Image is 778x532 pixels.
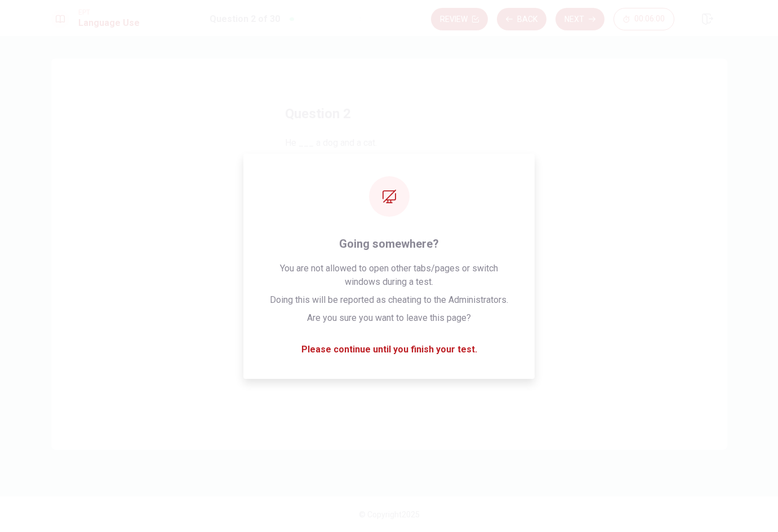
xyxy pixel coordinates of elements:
[78,8,140,16] span: EPT
[290,210,308,228] div: B
[210,12,280,26] h1: Question 2 of 30
[285,205,494,233] button: Bhaves
[555,8,604,30] button: Next
[285,242,494,270] button: Cis
[285,168,494,196] button: Ahave
[497,8,546,30] button: Back
[359,510,420,519] span: © Copyright 2025
[313,287,327,300] span: has
[313,175,331,189] span: have
[285,136,494,150] span: He ___ a dog and a cat.
[313,212,336,226] span: haves
[431,8,488,30] button: Review
[634,15,665,24] span: 00:06:00
[290,284,308,302] div: D
[613,8,674,30] button: 00:06:00
[290,247,308,265] div: C
[78,16,140,30] h1: Language Use
[285,105,494,123] h4: Question 2
[285,279,494,307] button: Dhas
[313,249,320,263] span: is
[290,173,308,191] div: A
